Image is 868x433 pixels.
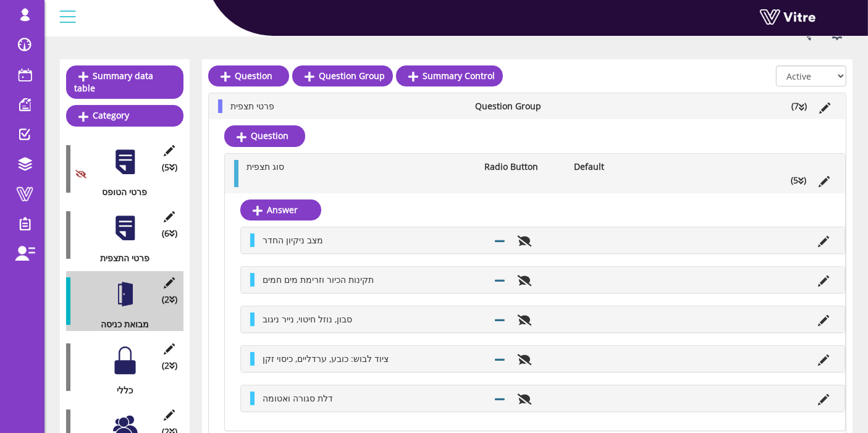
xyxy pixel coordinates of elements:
span: סוג תצפית [246,161,284,172]
li: (7 ) [785,99,813,113]
li: Default [568,160,657,174]
span: (2 ) [162,359,177,372]
span: מצב ניקיון החדר [263,234,323,246]
div: כללי [66,384,174,397]
li: Question Group [469,99,561,113]
a: Category [66,105,183,126]
span: תקינות הכיור וזרימת מים חמים [263,274,374,285]
li: Radio Button [479,160,568,174]
span: פרטי תצפית [230,100,274,112]
span: דלת סגורה ואטומה [263,392,333,404]
a: Summary data table [66,65,183,99]
div: פרטי הטופס [66,185,174,199]
a: Question Group [292,65,393,86]
div: פרטי התצפית [66,251,174,265]
a: Answer [240,200,321,221]
span: (5 ) [162,161,177,174]
span: (2 ) [162,293,177,306]
span: סבון, נוזל חיטוי, נייר ניגוב [263,313,352,325]
a: Summary Control [396,65,503,86]
a: Question [224,125,305,146]
a: Question [208,65,289,86]
span: ציוד לבוש: כובע, ערדליים, כיסוי זקן [263,353,389,364]
span: (6 ) [162,227,177,240]
li: (5 ) [785,174,812,187]
div: מבואת כניסה [66,317,174,331]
